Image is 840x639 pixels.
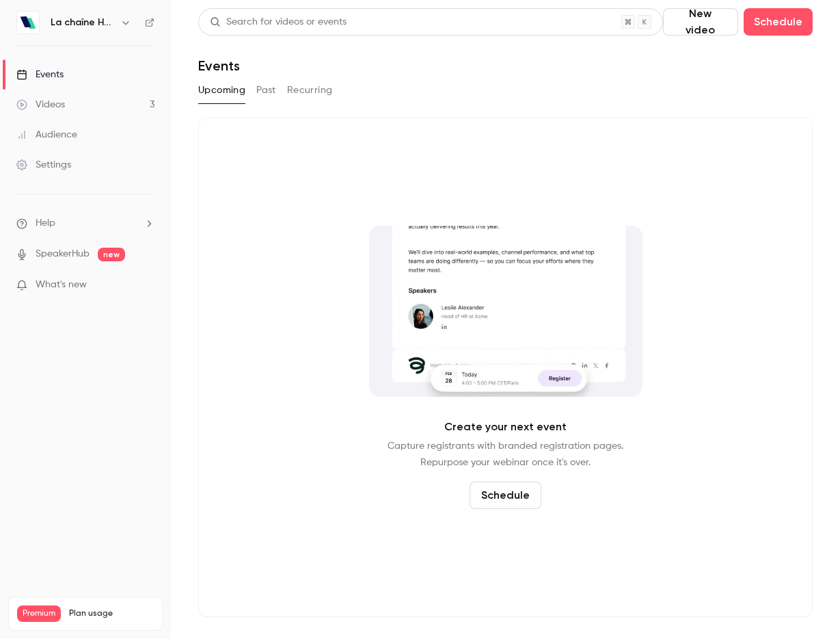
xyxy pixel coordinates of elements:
[17,605,61,622] span: Premium
[51,16,115,29] h6: La chaîne Hublo
[16,158,71,172] div: Settings
[69,608,154,619] span: Plan usage
[36,247,90,261] a: SpeakerHub
[388,438,623,471] p: Capture registrants with branded registration pages. Repurpose your webinar once it's over.
[744,8,813,36] button: Schedule
[138,279,154,291] iframe: Noticeable Trigger
[470,482,541,509] button: Schedule
[16,128,77,142] div: Audience
[256,79,276,101] button: Past
[36,278,87,292] span: What's new
[16,98,65,112] div: Videos
[16,216,154,231] li: help-dropdown-opener
[98,248,125,261] span: new
[36,216,55,231] span: Help
[17,12,39,34] img: La chaîne Hublo
[210,15,347,29] div: Search for videos or events
[198,79,245,101] button: Upcoming
[287,79,333,101] button: Recurring
[16,68,64,81] div: Events
[444,419,567,435] p: Create your next event
[198,57,240,74] h1: Events
[663,8,738,36] button: New video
